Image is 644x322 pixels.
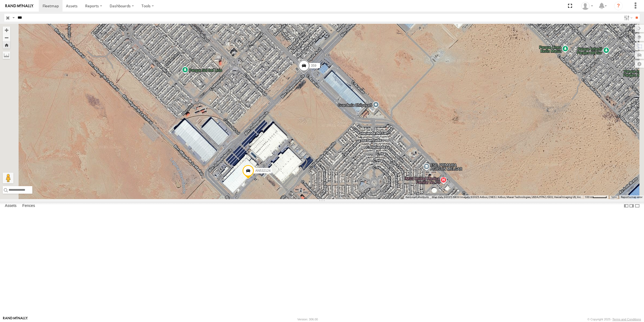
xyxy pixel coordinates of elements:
[432,196,581,199] span: Map data ©2025 INEGI Imagery ©2025 Airbus, CNES / Airbus, Maxar Technologies, USDA/FPAC/GEO, Vexc...
[635,202,640,210] label: Hide Summary Table
[614,2,623,10] i: ?
[629,202,634,210] label: Dock Summary Table to the Right
[255,169,271,173] span: AN532124
[20,202,38,210] label: Fences
[3,26,10,34] button: Zoom in
[3,51,10,59] label: Measure
[585,196,593,199] span: 100 m
[406,195,429,199] button: Keyboard shortcuts
[579,2,595,10] div: Roberto Garcia
[3,41,10,49] button: Zoom Home
[624,202,629,210] label: Dock Summary Table to the Left
[635,60,644,68] label: Map Settings
[3,317,28,322] a: Visit our Website
[5,4,33,8] img: rand-logo.svg
[612,318,641,321] a: Terms and Conditions
[3,34,10,41] button: Zoom out
[311,64,316,68] span: 359
[3,173,13,183] button: Drag Pegman onto the map to open Street View
[587,318,641,321] div: © Copyright 2025 -
[611,196,617,198] a: Terms (opens in new tab)
[622,14,633,22] label: Search Filter Options
[2,202,19,210] label: Assets
[11,14,16,22] label: Search Query
[297,318,318,321] div: Version: 306.00
[621,196,642,199] a: Report a map error
[583,195,608,199] button: Map Scale: 100 m per 49 pixels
